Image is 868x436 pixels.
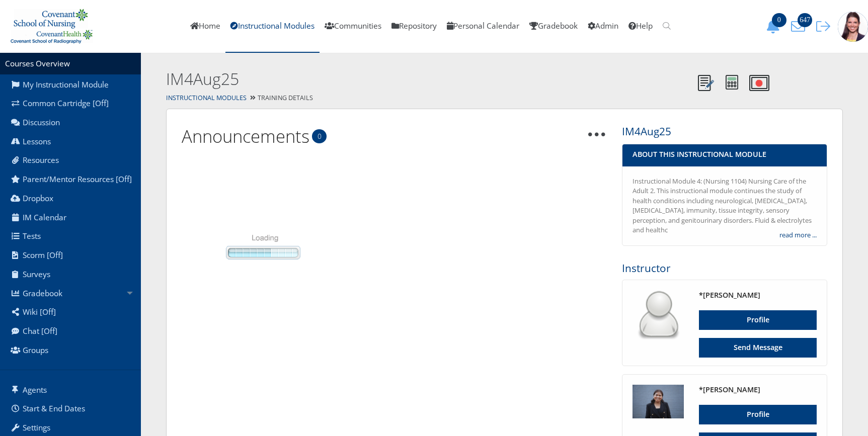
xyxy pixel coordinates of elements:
[772,13,786,27] span: 0
[699,405,817,424] a: Profile
[633,149,817,159] h4: About This Instructional Module
[762,21,787,31] a: 0
[726,75,738,90] img: Calculator
[787,19,813,34] button: 647
[699,310,817,330] a: Profile
[633,385,684,419] img: 2687_125_125.jpg
[699,385,817,395] h4: *[PERSON_NAME]
[798,13,812,27] span: 647
[633,177,817,235] div: Instructional Module 4: (Nursing 1104) Nursing Care of the Adult 2. This instructional module con...
[141,91,868,106] div: Training Details
[698,75,714,91] img: Notes
[166,94,247,102] a: Instructional Modules
[182,173,342,327] img: page_loader.gif
[699,338,817,358] a: Send Message
[699,290,817,300] h4: *[PERSON_NAME]
[622,261,827,276] h3: Instructor
[166,68,692,91] h2: IM4Aug25
[5,58,70,69] a: Courses Overview
[182,124,309,148] a: Announcements0
[779,230,817,240] a: read more ...
[787,21,813,31] a: 647
[312,129,327,143] span: 0
[633,290,684,341] img: user_64.png
[622,124,827,139] h3: IM4Aug25
[749,75,769,91] img: Record Video Note
[838,12,868,42] img: 1943_125_125.jpg
[762,19,787,34] button: 0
